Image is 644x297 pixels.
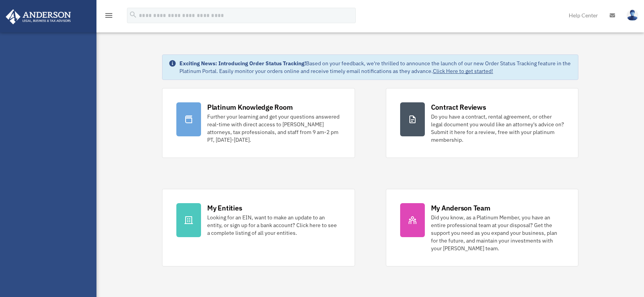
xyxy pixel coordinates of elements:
[162,88,355,158] a: Platinum Knowledge Room Further your learning and get your questions answered real-time with dire...
[207,203,242,213] div: My Entities
[627,10,638,21] img: User Pic
[207,102,293,112] div: Platinum Knowledge Room
[162,189,355,266] a: My Entities Looking for an EIN, want to make an update to an entity, or sign up for a bank accoun...
[179,59,572,75] div: Based on your feedback, we're thrilled to announce the launch of our new Order Status Tracking fe...
[431,102,486,112] div: Contract Reviews
[431,203,490,213] div: My Anderson Team
[386,189,579,266] a: My Anderson Team Did you know, as a Platinum Member, you have an entire professional team at your...
[433,68,493,75] a: Click Here to get started!
[431,214,565,252] div: Did you know, as a Platinum Member, you have an entire professional team at your disposal? Get th...
[207,214,341,237] div: Looking for an EIN, want to make an update to an entity, or sign up for a bank account? Click her...
[104,14,113,20] a: menu
[207,113,341,144] div: Further your learning and get your questions answered real-time with direct access to [PERSON_NAM...
[386,88,579,158] a: Contract Reviews Do you have a contract, rental agreement, or other legal document you would like...
[431,113,565,144] div: Do you have a contract, rental agreement, or other legal document you would like an attorney's ad...
[104,11,113,20] i: menu
[129,10,137,19] i: search
[179,60,306,67] strong: Exciting News: Introducing Order Status Tracking!
[3,9,73,24] img: Anderson Advisors Platinum Portal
